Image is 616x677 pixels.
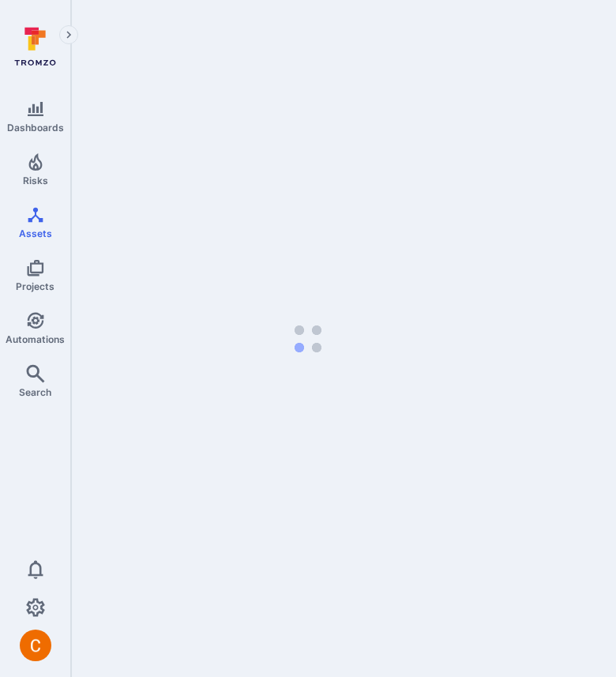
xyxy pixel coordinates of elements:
[20,630,51,661] div: Camilo Rivera
[63,28,74,42] i: Expand navigation menu
[20,630,51,661] img: ACg8ocJuq_DPPTkXyD9OlTnVLvDrpObecjcADscmEHLMiTyEnTELew=s96-c
[19,386,51,398] span: Search
[59,25,78,44] button: Expand navigation menu
[6,333,65,345] span: Automations
[7,122,64,134] span: Dashboards
[19,228,52,239] span: Assets
[16,280,54,292] span: Projects
[23,175,48,186] span: Risks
